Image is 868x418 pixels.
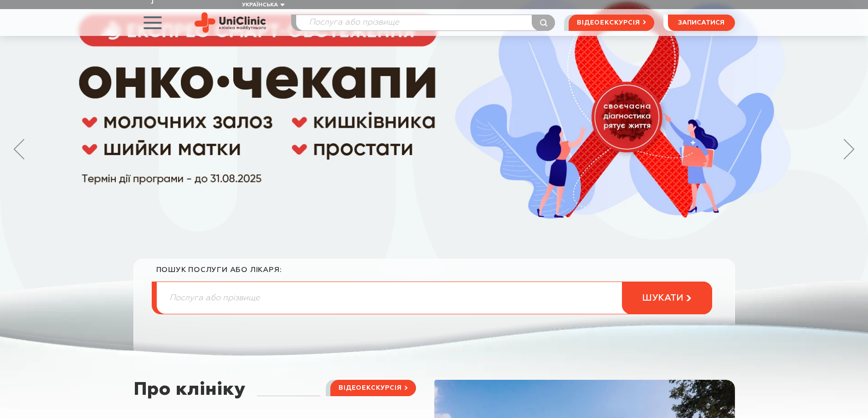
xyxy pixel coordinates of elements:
span: Українська [242,2,278,8]
span: відеоекскурсія [577,15,640,30]
div: пошук послуги або лікаря: [156,266,712,282]
input: Послуга або прізвище [296,15,555,30]
button: Українська [240,2,285,9]
span: записатися [678,20,724,26]
div: Про клініку [134,380,246,414]
span: відеоекскурсія [339,380,401,396]
img: Uniclinic [195,12,266,33]
button: шукати [622,282,712,314]
button: записатися [668,15,735,31]
input: Послуга або прізвище [157,282,712,314]
a: відеоекскурсія [569,15,654,31]
a: відеоекскурсія [330,380,416,396]
span: шукати [642,292,683,304]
